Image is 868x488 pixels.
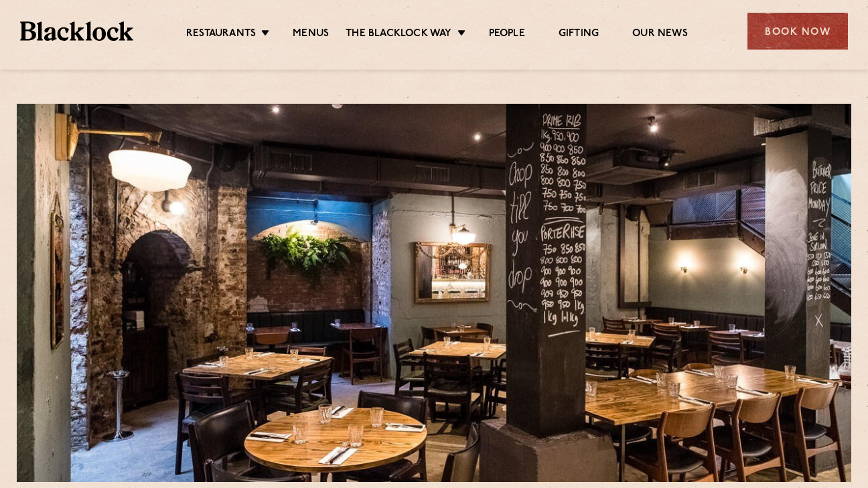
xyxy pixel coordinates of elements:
a: People [489,27,525,42]
div: Book Now [747,13,848,50]
img: BL_Textured_Logo-footer-cropped.svg [20,21,133,40]
a: The Blacklock Way [346,27,451,42]
a: Menus [293,27,329,42]
a: Gifting [559,27,599,42]
a: Our News [632,27,688,42]
a: Restaurants [186,27,256,42]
